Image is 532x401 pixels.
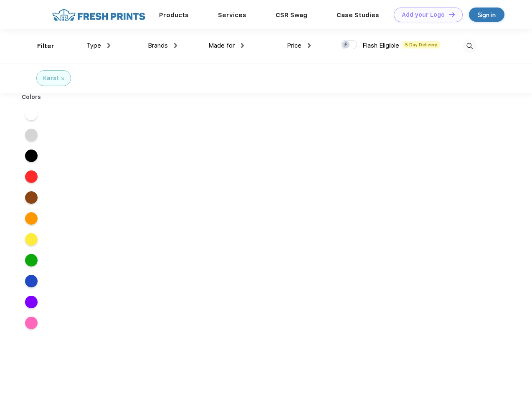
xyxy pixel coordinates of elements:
[37,41,54,51] div: Filter
[15,93,48,102] div: Colors
[449,12,455,17] img: DT
[107,43,110,48] img: dropdown.png
[478,10,496,20] div: Sign in
[308,43,311,48] img: dropdown.png
[159,11,189,19] a: Products
[402,11,445,18] div: Add your Logo
[287,42,301,49] span: Price
[174,43,177,48] img: dropdown.png
[276,11,307,19] a: CSR Swag
[86,42,101,49] span: Type
[218,11,246,19] a: Services
[50,8,148,22] img: fo%20logo%202.webp
[469,8,504,22] a: Sign in
[463,39,476,53] img: desktop_search.svg
[43,74,59,83] div: Karst
[148,42,168,49] span: Brands
[208,42,235,49] span: Made for
[61,77,64,80] img: filter_cancel.svg
[403,41,440,48] span: 5 Day Delivery
[362,42,399,49] span: Flash Eligible
[241,43,244,48] img: dropdown.png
